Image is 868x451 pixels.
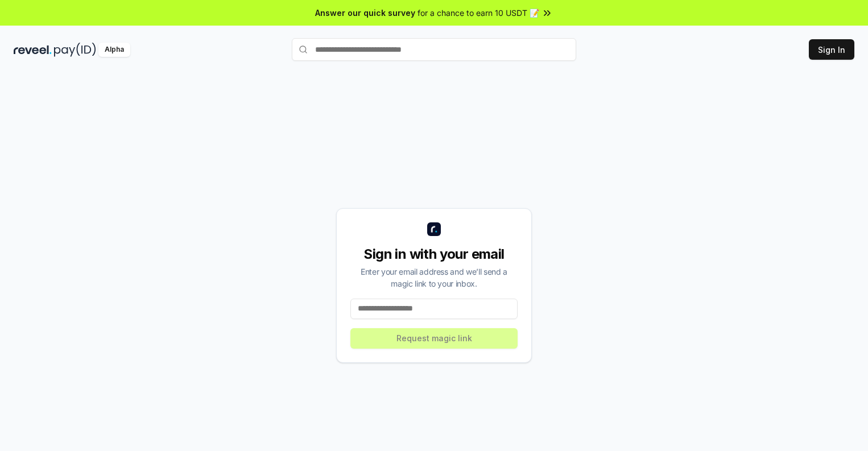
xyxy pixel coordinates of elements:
[54,43,96,57] img: pay_id
[315,7,415,19] span: Answer our quick survey
[809,39,854,60] button: Sign In
[350,245,518,263] div: Sign in with your email
[350,266,518,289] div: Enter your email address and we’ll send a magic link to your inbox.
[98,43,130,57] div: Alpha
[427,222,441,236] img: logo_small
[418,7,539,19] span: for a chance to earn 10 USDT 📝
[14,43,52,57] img: reveel_dark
